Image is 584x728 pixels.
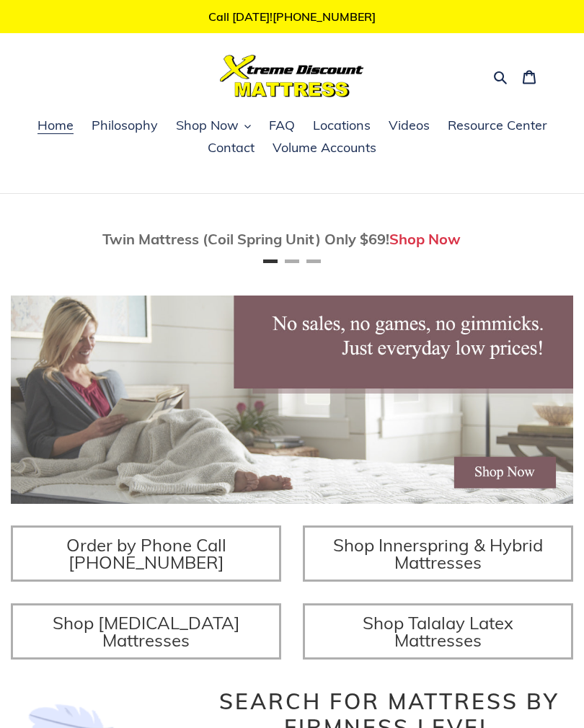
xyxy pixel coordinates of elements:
[273,139,376,156] span: Volume Accounts
[66,534,226,573] span: Order by Phone Call [PHONE_NUMBER]
[30,115,81,137] a: Home
[273,9,376,24] a: [PHONE_NUMBER]
[381,115,437,137] a: Videos
[176,117,239,134] span: Shop Now
[441,115,554,137] a: Resource Center
[303,525,573,582] a: Shop Innerspring & Hybrid Mattresses
[102,230,389,248] span: Twin Mattress (Coil Spring Unit) Only $69!
[169,115,258,137] button: Shop Now
[448,117,547,134] span: Resource Center
[220,55,364,97] img: Xtreme Discount Mattress
[285,259,299,263] button: Page 2
[92,117,158,134] span: Philosophy
[363,612,513,651] span: Shop Talalay Latex Mattresses
[11,525,281,582] a: Order by Phone Call [PHONE_NUMBER]
[200,138,262,159] a: Contact
[262,115,302,137] a: FAQ
[303,603,573,660] a: Shop Talalay Latex Mattresses
[11,603,281,660] a: Shop [MEDICAL_DATA] Mattresses
[313,117,371,134] span: Locations
[11,296,573,504] img: herobannermay2022-1652879215306_1200x.jpg
[306,259,321,263] button: Page 3
[37,117,74,134] span: Home
[389,117,430,134] span: Videos
[208,139,255,156] span: Contact
[269,117,295,134] span: FAQ
[263,259,278,263] button: Page 1
[306,115,378,137] a: Locations
[389,230,461,248] a: Shop Now
[53,612,240,651] span: Shop [MEDICAL_DATA] Mattresses
[84,115,165,137] a: Philosophy
[265,138,384,159] a: Volume Accounts
[333,534,543,573] span: Shop Innerspring & Hybrid Mattresses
